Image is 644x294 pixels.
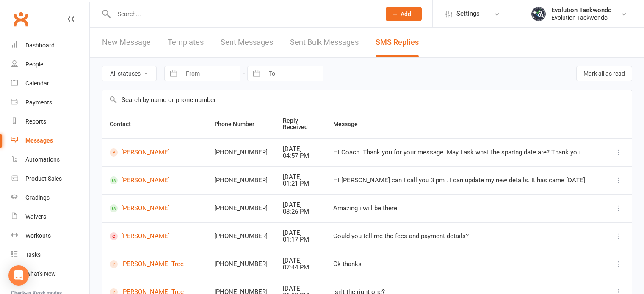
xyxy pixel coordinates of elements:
a: [PERSON_NAME] [110,148,199,157]
div: Payments [25,99,52,106]
img: thumb_image1716958358.png [530,5,547,22]
div: [DATE] [283,201,318,209]
div: Could you tell me the fees and payment details? [333,233,599,240]
a: Messages [11,131,89,150]
a: [PERSON_NAME] [110,204,199,212]
div: Evolution Taekwondo [551,14,612,22]
input: Search by name or phone number [102,90,632,110]
input: To [264,66,323,81]
th: Reply Received [275,110,326,138]
input: Search... [111,8,375,20]
a: [PERSON_NAME] Tree [110,260,199,268]
div: Ok thanks [333,261,599,268]
div: Product Sales [25,175,62,182]
div: Open Intercom Messenger [8,265,29,286]
div: 03:26 PM [283,208,318,215]
div: 07:44 PM [283,264,318,271]
a: Templates [168,28,204,57]
div: 01:17 PM [283,236,318,243]
a: Clubworx [10,8,31,30]
div: Reports [25,118,46,125]
a: Reports [11,112,89,131]
div: Hi [PERSON_NAME] can I call you 3 pm . I can update my new details. It has came [DATE] [333,177,599,184]
a: Waivers [11,207,89,226]
div: 01:21 PM [283,180,318,187]
div: Evolution Taekwondo [551,6,612,14]
div: Workouts [25,232,51,239]
a: [PERSON_NAME] [110,232,199,240]
div: Hi Coach. Thank you for your message. May I ask what the sparing date are? Thank you. [333,149,599,156]
th: Contact [102,110,207,138]
div: 04:57 PM [283,152,318,159]
a: Gradings [11,188,89,207]
a: Workouts [11,226,89,245]
div: [PHONE_NUMBER] [214,205,268,212]
input: From [181,66,240,81]
div: [DATE] [283,285,318,292]
a: Automations [11,150,89,169]
a: Payments [11,93,89,112]
a: Product Sales [11,169,89,188]
a: SMS Replies [376,28,419,57]
div: [PHONE_NUMBER] [214,233,268,240]
div: [PHONE_NUMBER] [214,177,268,184]
div: Dashboard [25,42,55,49]
a: [PERSON_NAME] [110,176,199,184]
div: Waivers [25,213,46,220]
th: Message [326,110,606,138]
a: Sent Messages [221,28,273,57]
div: Gradings [25,194,50,201]
div: What's New [25,270,56,277]
div: [PHONE_NUMBER] [214,261,268,268]
div: [PHONE_NUMBER] [214,149,268,156]
span: Settings [456,4,480,23]
a: People [11,55,89,74]
span: Add [401,11,411,17]
div: [DATE] [283,173,318,181]
div: Automations [25,156,60,163]
a: Dashboard [11,36,89,55]
div: Messages [25,137,53,144]
div: [DATE] [283,146,318,153]
button: Mark all as read [576,66,632,81]
a: Tasks [11,245,89,264]
a: What's New [11,264,89,283]
div: Calendar [25,80,49,87]
button: Add [386,7,422,21]
div: [DATE] [283,229,318,236]
div: Amazing i will be there [333,205,599,212]
div: Tasks [25,251,41,258]
a: Calendar [11,74,89,93]
div: [DATE] [283,257,318,264]
div: People [25,61,43,68]
th: Phone Number [207,110,275,138]
a: Sent Bulk Messages [290,28,359,57]
a: New Message [102,28,151,57]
